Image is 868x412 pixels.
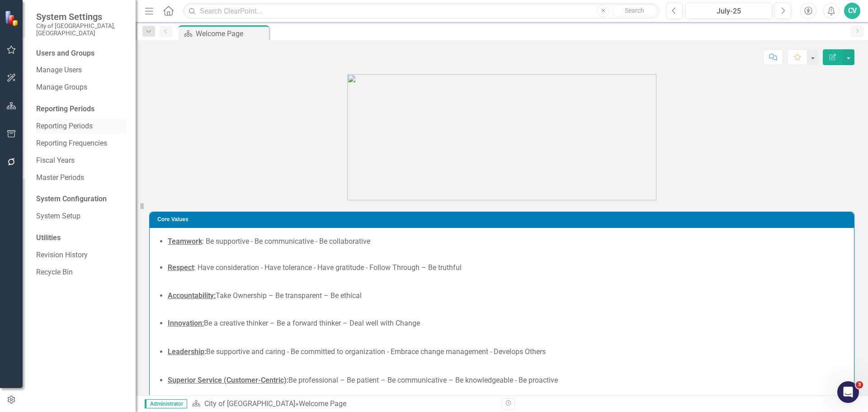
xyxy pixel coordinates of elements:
[36,138,127,149] a: Reporting Frequencies
[145,399,187,408] span: Administrator
[36,233,127,243] div: Utilities
[36,121,127,132] a: Reporting Periods
[168,319,204,327] strong: Innovation:
[36,65,127,76] a: Manage Users
[168,263,194,272] strong: Respect
[844,3,860,19] button: CV
[347,74,656,200] img: 636613840959600000.png
[36,104,127,114] div: Reporting Periods
[287,376,288,384] strong: :
[168,263,845,273] li: : Have consideration - Have tolerance - Have gratitude - Follow Through – Be truthful
[168,347,204,356] u: Leadership
[36,82,127,93] a: Manage Groups
[36,194,127,204] div: System Configuration
[299,399,346,408] div: Welcome Page
[856,381,863,388] span: 3
[183,3,659,19] input: Search ClearPoint...
[689,6,769,17] div: July-25
[168,237,845,247] li: : Be supportive - Be communicative - Be collaborative
[168,376,287,384] u: Superior Service (Customer-Centric)
[168,291,216,300] strong: Accountability:
[36,156,127,166] a: Fiscal Years
[625,7,644,14] span: Search
[204,347,206,356] strong: :
[36,173,127,183] a: Master Periods
[196,28,267,39] div: Welcome Page
[36,211,127,222] a: System Setup
[685,3,772,19] button: July-25
[204,399,295,408] a: City of [GEOGRAPHIC_DATA]
[612,5,657,17] button: Search
[36,250,127,260] a: Revision History
[168,291,845,301] li: Take Ownership – Be transparent – Be ethical
[5,10,20,26] img: ClearPoint Strategy
[837,381,859,403] iframe: Intercom live chat
[168,237,202,246] u: Teamwork
[192,399,495,409] div: »
[157,217,849,223] h3: Core Values
[168,347,845,357] li: Be supportive and caring - Be committed to organization - Embrace change management - Develops Ot...
[36,11,127,22] span: System Settings
[168,375,845,386] li: Be professional – Be patient – Be communicative – Be knowledgeable - Be proactive
[36,22,127,37] small: City of [GEOGRAPHIC_DATA], [GEOGRAPHIC_DATA]
[36,48,127,59] div: Users and Groups
[36,267,127,278] a: Recycle Bin
[168,318,845,329] li: Be a creative thinker – Be a forward thinker – Deal well with Change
